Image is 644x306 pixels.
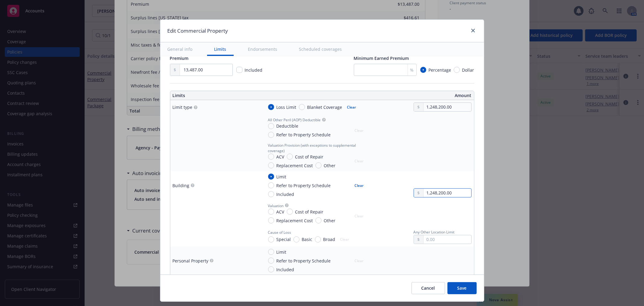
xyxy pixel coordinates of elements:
button: Endorsements [241,42,285,56]
input: Deductible [268,123,274,129]
input: Basic [293,236,300,243]
div: Personal Property [173,258,209,264]
span: ACV [277,209,284,215]
input: 0.00 [424,235,471,244]
input: 0.00 [424,189,471,197]
input: 0.00 [424,103,471,111]
span: Cost of Repair [295,209,324,215]
span: Valuation Provision (with exceptions to supplemental coverage) [268,143,367,153]
span: Percentage [429,67,451,73]
span: Basic [302,236,312,243]
input: Refer to Property Schedule [268,182,274,188]
span: All Other Peril (AOP) Deductible [268,117,321,122]
button: Cancel [412,282,445,294]
button: Clear [351,181,367,190]
span: Other [324,162,336,169]
input: Other [316,162,322,168]
span: Included [277,191,294,197]
span: Other [324,217,336,224]
button: Clear [344,103,360,111]
span: Included [245,67,263,73]
input: Included [268,191,274,197]
span: Limit [277,249,287,255]
input: Cost of Repair [287,154,293,160]
input: 0.00 [180,64,232,76]
input: Blanket Coverage [299,104,305,110]
span: Broad [323,236,335,243]
input: Refer to Property Schedule [268,132,274,138]
span: % [410,67,414,73]
span: Replacement Cost [277,162,313,169]
input: Included [268,266,274,272]
div: Building [173,182,190,189]
span: Refer to Property Schedule [277,258,331,264]
input: Percentage [420,67,426,73]
button: Limits [207,42,234,56]
span: Premium [170,55,189,61]
input: Cost of Repair [287,209,293,215]
button: Scheduled coverages [292,42,349,56]
button: General info [160,42,200,56]
input: ACV [268,154,274,160]
input: Limit [268,249,274,255]
span: Cause of Loss [268,230,291,235]
input: Limit [268,174,274,180]
span: Cancel [421,285,435,291]
th: Limits [170,91,292,100]
h1: Edit Commercial Property [168,27,228,35]
span: Refer to Property Schedule [277,132,331,138]
span: Valuation [268,203,284,208]
span: Included [277,266,294,273]
span: Blanket Coverage [307,104,342,110]
input: Broad [315,236,321,243]
span: Replacement Cost [277,217,313,224]
input: Refer to Property Schedule [268,258,274,264]
span: Special [277,236,291,243]
input: Replacement Cost [268,162,274,168]
input: ACV [268,209,274,215]
span: Deductible [277,123,299,129]
span: Cost of Repair [295,154,324,160]
span: ACV [277,154,284,160]
span: Minimum Earned Premium [354,55,409,61]
div: Limit type [173,104,193,110]
span: Loss Limit [277,104,296,110]
span: Any Other Location Limit [414,229,455,235]
span: Refer to Property Schedule [277,182,331,189]
input: Other [316,217,322,223]
th: Amount [325,91,474,100]
input: Loss Limit [268,104,274,110]
input: Special [268,236,274,243]
input: Replacement Cost [268,217,274,223]
span: Limit [277,174,287,180]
